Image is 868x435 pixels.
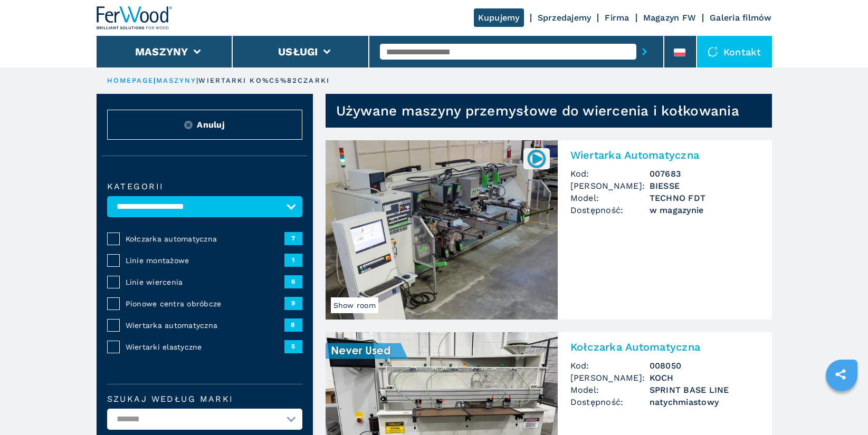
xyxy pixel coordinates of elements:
[284,232,302,245] span: 7
[570,168,650,180] span: Kod:
[570,360,650,372] span: Kod:
[284,318,302,331] span: 8
[708,46,718,57] img: Kontakt
[650,384,759,396] h3: SPRINT BASE LINE
[107,110,302,140] button: ResetAnuluj
[570,396,650,408] span: Dostępność:
[97,6,173,30] img: Ferwood
[538,13,592,23] a: Sprzedajemy
[126,298,284,309] span: Pionowe centra obróbcze
[650,192,759,204] h3: TECHNO FDT
[636,40,653,64] button: submit-button
[326,140,772,320] a: Wiertarka Automatyczna BIESSE TECHNO FDTShow room007683Wiertarka AutomatycznaKod:007683[PERSON_NA...
[570,180,650,192] span: [PERSON_NAME]:
[650,360,759,372] h3: 008050
[126,255,284,266] span: Linie montażowe
[326,140,558,320] img: Wiertarka Automatyczna BIESSE TECHNO FDT
[650,168,759,180] h3: 007683
[184,121,193,129] img: Reset
[284,275,302,288] span: 6
[650,204,759,216] span: w magazynie
[710,13,772,23] a: Galeria filmów
[126,234,284,244] span: Kołczarka automatyczna
[284,254,302,266] span: 1
[278,45,318,58] button: Usługi
[126,277,284,287] span: Linie wiercenia
[126,320,284,331] span: Wiertarka automatyczna
[107,76,154,84] a: HOMEPAGE
[570,384,650,396] span: Model:
[126,342,284,352] span: Wiertarki elastyczne
[526,148,547,169] img: 007683
[198,76,329,85] p: wiertarki ko%C5%82czarki
[650,180,759,192] h3: BIESSE
[827,361,854,388] a: sharethis
[284,297,302,310] span: 9
[336,102,739,119] h1: Używane maszyny przemysłowe do wiercenia i kołkowania
[570,341,759,353] h2: Kołczarka Automatyczna
[570,149,759,161] h2: Wiertarka Automatyczna
[196,76,198,84] span: |
[156,76,197,84] a: maszyny
[570,192,650,204] span: Model:
[650,396,759,408] span: natychmiastowy
[284,340,302,353] span: 5
[197,119,225,131] span: Anuluj
[697,36,772,67] div: Kontakt
[154,76,156,84] span: |
[643,13,697,23] a: Magazyn FW
[107,182,302,191] label: kategorii
[605,13,629,23] a: Firma
[107,395,302,403] label: Szukaj według marki
[650,372,759,384] h3: KOCH
[570,204,650,216] span: Dostępność:
[331,297,378,313] span: Show room
[474,8,524,27] a: Kupujemy
[570,372,650,384] span: [PERSON_NAME]:
[135,45,188,58] button: Maszyny
[823,388,860,427] iframe: Chat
